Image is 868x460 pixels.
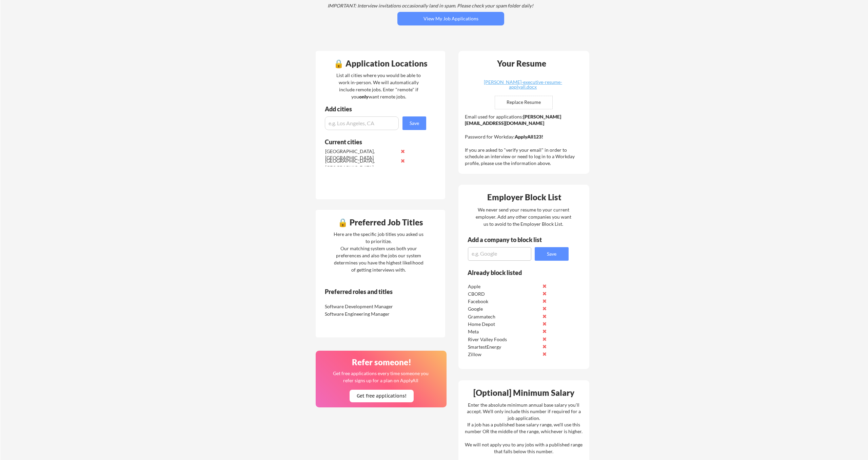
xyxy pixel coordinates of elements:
[325,303,396,310] div: Software Development Manager
[468,298,539,305] div: Facebook
[465,402,583,455] div: Enter the absolute minimum annual base salary you'll accept. We'll only include this number if re...
[332,231,425,273] div: Here are the specific job titles you asked us to prioritize. Our matching system uses both your p...
[318,358,445,366] div: Refer someone!
[468,291,539,297] div: CBORD
[317,59,443,68] div: 🔒 Application Locations
[325,116,399,130] input: e.g. Los Angeles, CA
[461,193,587,201] div: Employer Block List
[468,270,559,276] div: Already block listed
[325,289,417,295] div: Preferred roles and titles
[468,283,539,290] div: Apple
[482,80,563,89] div: [PERSON_NAME]-executive-resume-applyall.docx
[332,370,429,384] div: Get free applications every time someone you refer signs up for a plan on ApplyAll
[468,344,539,350] div: SmartestEnergy
[325,106,428,112] div: Add cities
[468,313,539,320] div: Grammatech
[468,336,539,343] div: River Valley Foods
[468,321,539,328] div: Home Depot
[475,206,572,227] div: We never send your resume to your current employer. Add any other companies you want us to avoid ...
[317,218,443,226] div: 🔒 Preferred Job Titles
[465,114,561,126] strong: [PERSON_NAME][EMAIL_ADDRESS][DOMAIN_NAME]
[325,148,397,161] div: [GEOGRAPHIC_DATA], [GEOGRAPHIC_DATA]
[325,139,419,145] div: Current cities
[468,306,539,312] div: Google
[535,247,569,261] button: Save
[328,3,533,8] em: IMPORTANT: Interview invitations occasionally land in spam. Please check your spam folder daily!
[461,389,587,397] div: [Optional] Minimum Salary
[350,390,414,402] button: Get free applications!
[325,311,396,317] div: Software Engineering Manager
[488,59,555,68] div: Your Resume
[515,134,543,140] strong: ApplyAll123!
[359,94,369,99] strong: only
[468,351,539,358] div: Zillow
[468,328,539,335] div: Meta
[397,12,504,25] button: View My Job Applications
[468,237,552,243] div: Add a company to block list
[332,72,425,100] div: List all cities where you would be able to work in-person. We will automatically include remote j...
[402,116,426,130] button: Save
[325,158,397,171] div: [GEOGRAPHIC_DATA], [GEOGRAPHIC_DATA]
[465,113,585,167] div: Email used for applications: Password for Workday: If you are asked to "verify your email" in ord...
[482,80,563,90] a: [PERSON_NAME]-executive-resume-applyall.docx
